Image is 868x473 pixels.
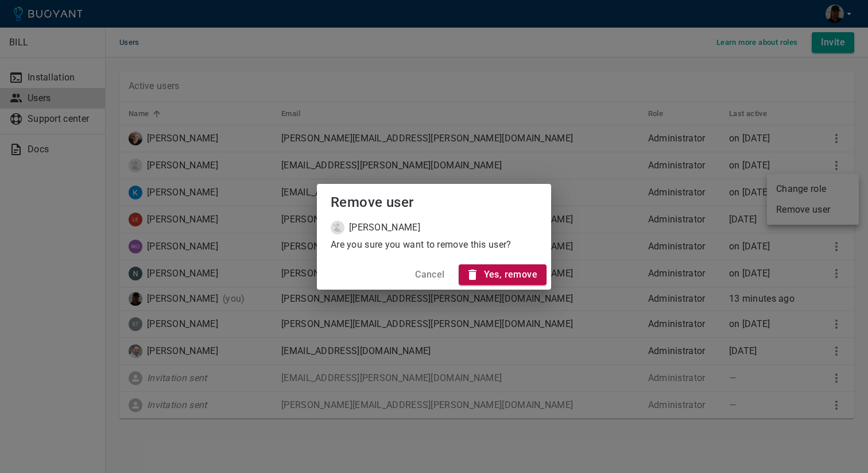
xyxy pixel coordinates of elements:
[459,264,547,285] button: Yes, remove
[331,239,511,251] p: Are you sure you want to remove this user?
[349,222,420,233] p: [PERSON_NAME]
[484,269,537,280] h4: Yes, remove
[410,264,449,285] button: Cancel
[415,269,444,280] h4: Cancel
[331,194,413,210] span: Remove user
[331,221,344,234] img: devon.bain@hq.bill.com
[331,221,420,234] div: Devon Bain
